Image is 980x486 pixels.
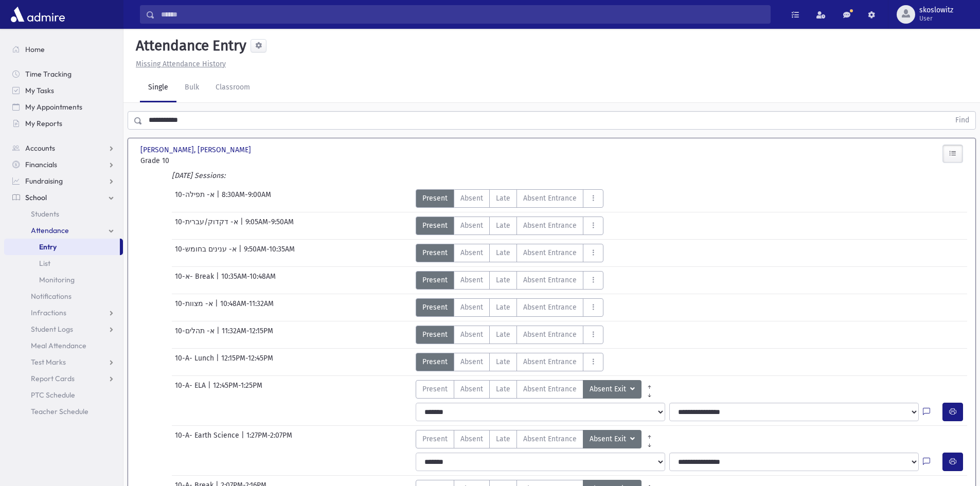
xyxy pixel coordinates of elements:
[31,325,73,334] span: Student Logs
[220,298,274,317] span: 10:48AM-11:32AM
[172,171,225,180] i: [DATE] Sessions:
[25,86,54,95] span: My Tasks
[496,247,510,258] span: Late
[4,66,123,82] a: Time Tracking
[422,329,448,340] span: Present
[246,430,292,448] span: 1:27PM-2:07PM
[496,275,510,285] span: Late
[949,112,975,129] button: Find
[175,298,215,317] span: 10-א- מצוות
[4,115,123,132] a: My Reports
[213,380,262,399] span: 12:45PM-1:25PM
[216,271,221,290] span: |
[39,242,57,251] span: Entry
[460,356,483,367] span: Absent
[460,193,483,204] span: Absent
[31,308,66,317] span: Infractions
[422,220,448,231] span: Present
[460,220,483,231] span: Absent
[496,329,510,340] span: Late
[422,275,448,285] span: Present
[25,193,47,202] span: School
[175,189,217,208] span: 10-א- תפילה
[217,189,222,208] span: |
[175,244,239,262] span: 10-א- ענינים בחומש
[216,353,221,371] span: |
[222,326,273,344] span: 11:32AM-12:15PM
[4,337,123,354] a: Meal Attendance
[132,60,226,68] a: Missing Attendance History
[31,390,75,400] span: PTC Schedule
[4,82,123,99] a: My Tasks
[422,193,448,204] span: Present
[496,356,510,367] span: Late
[422,247,448,258] span: Present
[4,41,123,58] a: Home
[590,434,628,445] span: Absent Exit
[155,5,770,24] input: Search
[4,272,123,288] a: Monitoring
[25,143,55,153] span: Accounts
[4,156,123,173] a: Financials
[240,217,245,235] span: |
[207,74,258,102] a: Classroom
[416,298,603,317] div: AttTypes
[132,37,246,55] h5: Attendance Entry
[25,160,57,169] span: Financials
[25,45,45,54] span: Home
[583,430,642,448] button: Absent Exit
[4,321,123,337] a: Student Logs
[25,119,62,128] span: My Reports
[416,189,603,208] div: AttTypes
[523,220,577,231] span: Absent Entrance
[460,302,483,313] span: Absent
[422,384,448,394] span: Present
[4,239,120,255] a: Entry
[140,74,176,102] a: Single
[422,356,448,367] span: Present
[460,275,483,285] span: Absent
[39,275,75,284] span: Monitoring
[4,304,123,321] a: Infractions
[4,370,123,387] a: Report Cards
[4,403,123,420] a: Teacher Schedule
[523,247,577,258] span: Absent Entrance
[136,60,226,68] u: Missing Attendance History
[523,329,577,340] span: Absent Entrance
[416,353,603,371] div: AttTypes
[175,271,216,290] span: 10-א- Break
[416,430,657,448] div: AttTypes
[416,380,657,399] div: AttTypes
[416,326,603,344] div: AttTypes
[523,302,577,313] span: Absent Entrance
[31,292,72,301] span: Notifications
[416,271,603,290] div: AttTypes
[523,434,577,444] span: Absent Entrance
[4,173,123,189] a: Fundraising
[222,189,271,208] span: 8:30AM-9:00AM
[239,244,244,262] span: |
[175,217,240,235] span: 10-א- דקדוק/עברית
[416,244,603,262] div: AttTypes
[221,271,276,290] span: 10:35AM-10:48AM
[25,102,82,112] span: My Appointments
[25,176,63,186] span: Fundraising
[31,374,75,383] span: Report Cards
[175,380,208,399] span: 10-A- ELA
[140,145,253,155] span: [PERSON_NAME], [PERSON_NAME]
[175,326,217,344] span: 10-א- תהלים
[4,206,123,222] a: Students
[31,226,69,235] span: Attendance
[919,6,953,14] span: skoslowitz
[140,155,269,166] span: Grade 10
[217,326,222,344] span: |
[215,298,220,317] span: |
[496,384,510,394] span: Late
[919,14,953,23] span: User
[31,407,88,416] span: Teacher Schedule
[8,4,67,25] img: AdmirePro
[523,384,577,394] span: Absent Entrance
[4,222,123,239] a: Attendance
[245,217,294,235] span: 9:05AM-9:50AM
[31,357,66,367] span: Test Marks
